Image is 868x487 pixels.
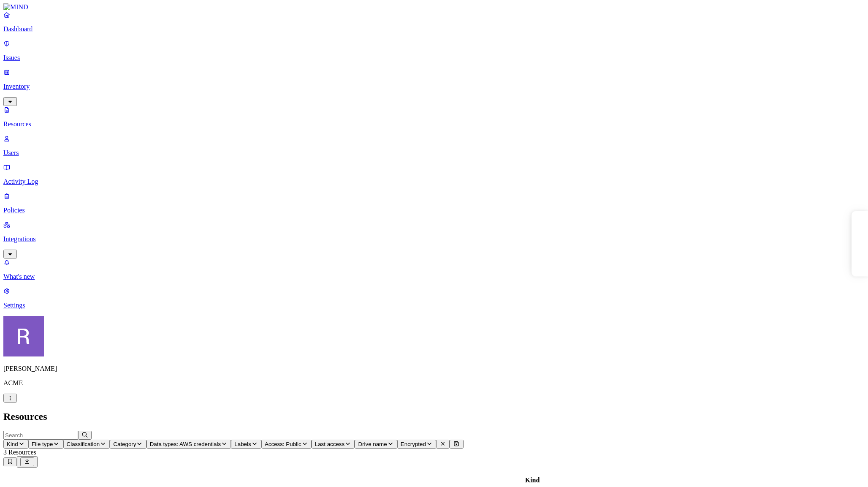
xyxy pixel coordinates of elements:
[3,379,865,387] p: ACME
[265,441,301,447] span: Access: Public
[401,441,426,447] span: Encrypted
[113,441,136,447] span: Category
[3,235,865,243] p: Integrations
[3,83,865,90] p: Inventory
[3,25,865,33] p: Dashboard
[3,178,865,185] p: Activity Log
[150,441,221,447] span: Data types: AWS credentials
[315,441,344,447] span: Last access
[67,441,100,447] span: Classification
[3,316,44,356] img: Rich Thompson
[7,441,18,447] span: Kind
[358,441,387,447] span: Drive name
[3,120,865,128] p: Resources
[3,365,865,373] p: [PERSON_NAME]
[3,431,78,440] input: Search
[3,207,865,214] p: Policies
[3,411,865,422] h2: Resources
[32,441,53,447] span: File type
[3,449,36,456] span: 3 Resources
[3,302,865,309] p: Settings
[3,54,865,62] p: Issues
[3,273,865,280] p: What's new
[234,441,251,447] span: Labels
[3,3,28,11] img: MIND
[3,149,865,157] p: Users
